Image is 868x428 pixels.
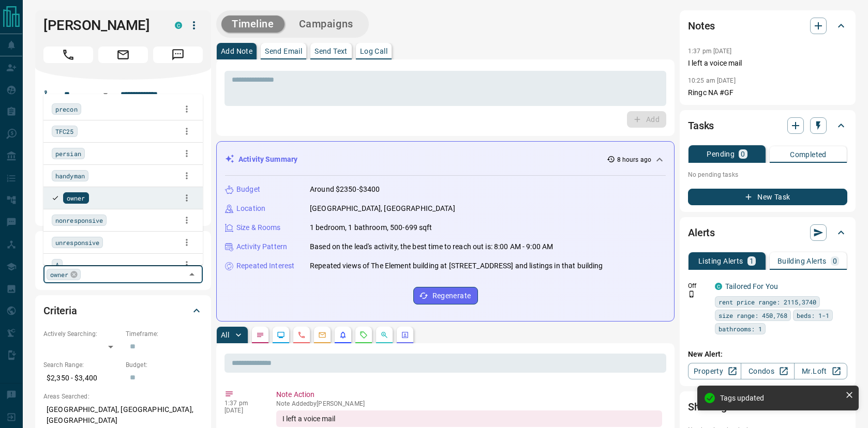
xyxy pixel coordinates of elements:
p: 1 [750,257,754,265]
span: nonresponsive [55,215,103,225]
span: size range: 450,768 [719,310,787,320]
p: Budget: [126,360,203,370]
div: condos.ca [175,22,182,29]
p: $2,350 - $3,400 [43,370,121,387]
svg: Notes [256,331,264,339]
div: I left a voice mail [276,410,662,427]
p: Search Range: [43,360,121,370]
a: Mr.Loft [794,363,847,379]
span: Email [98,47,148,63]
p: Activity Summary [238,154,297,165]
p: Ringc NA #GF [688,87,847,98]
span: persian [55,148,81,159]
p: Around $2350-$3400 [310,184,380,195]
h2: Tasks [688,117,714,134]
button: Close [185,267,199,282]
p: Off [688,281,709,291]
svg: Listing Alerts [339,331,347,339]
span: Message [153,47,203,63]
p: I left a voice mail [688,58,847,69]
p: 1:37 pm [DATE] [688,48,732,55]
span: precon [55,104,78,114]
div: Tags updated [720,394,841,402]
p: Areas Searched: [43,392,203,401]
button: Timeline [221,16,285,33]
p: Listing Alerts [698,257,743,265]
span: A [55,259,59,270]
p: [GEOGRAPHIC_DATA], [GEOGRAPHIC_DATA] [310,203,455,214]
div: Notes [688,13,847,38]
div: owner [47,269,81,280]
div: Showings [688,394,847,419]
p: Send Text [315,48,348,55]
p: Add Note [221,48,252,55]
svg: Lead Browsing Activity [277,331,285,339]
svg: Opportunities [380,331,388,339]
button: Regenerate [413,287,478,304]
span: unresponsive [55,237,99,248]
h2: Criteria [43,302,77,319]
h2: Alerts [688,224,715,241]
span: rent price range: 2115,3740 [719,297,816,307]
p: 1:37 pm [225,400,261,407]
span: bathrooms: 1 [719,324,762,334]
svg: Agent Actions [401,331,409,339]
p: 0 [741,150,745,158]
p: Building Alerts [777,257,827,265]
h2: Showings [688,399,732,415]
div: Activity Summary8 hours ago [225,150,666,169]
svg: Emails [318,331,326,339]
a: Condos [741,363,794,379]
button: Campaigns [289,16,364,33]
p: [DATE] [225,407,261,414]
p: No pending tasks [688,167,847,182]
p: 10:25 am [DATE] [688,77,736,84]
div: Alerts [688,220,847,245]
p: Size & Rooms [236,222,281,233]
svg: Calls [297,331,306,339]
p: Note Action [276,389,662,400]
p: Activity Pattern [236,241,287,252]
p: Note Added by [PERSON_NAME] [276,400,662,407]
span: owner [50,269,69,280]
svg: Push Notification Only [688,291,695,298]
p: Pending [707,150,735,158]
svg: Requests [360,331,368,339]
p: Repeated Interest [236,261,294,271]
p: 0 [833,257,837,265]
p: Completed [790,151,827,158]
span: Call [43,47,93,63]
h2: Notes [688,18,715,34]
p: New Alert: [688,349,847,360]
p: All [221,331,229,339]
div: Tasks [688,113,847,138]
p: Log Call [360,48,387,55]
p: Send Email [265,48,302,55]
button: Open [99,88,112,100]
span: handyman [55,171,85,181]
p: Actively Searching: [43,329,121,339]
span: TFC25 [55,126,74,136]
p: 8 hours ago [617,155,651,164]
h1: [PERSON_NAME] [43,17,159,34]
button: New Task [688,189,847,205]
div: Criteria [43,298,203,323]
div: condos.ca [715,283,722,290]
a: Tailored For You [725,282,778,291]
a: Property [688,363,741,379]
p: Repeated views of The Element building at [STREET_ADDRESS] and listings in that building [310,261,603,271]
p: Budget [236,184,260,195]
p: 1 bedroom, 1 bathroom, 500-699 sqft [310,222,432,233]
p: Location [236,203,265,214]
span: beds: 1-1 [797,310,829,320]
p: Timeframe: [126,329,203,339]
p: Based on the lead's activity, the best time to reach out is: 8:00 AM - 9:00 AM [310,241,553,252]
span: owner [67,193,85,203]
